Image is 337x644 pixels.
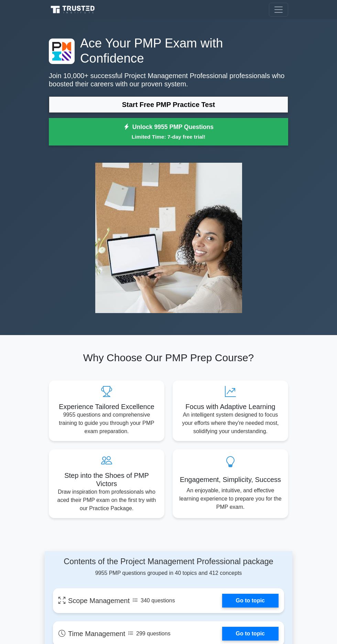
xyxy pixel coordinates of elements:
p: An intelligent system designed to focus your efforts where they're needed most, solidifying your ... [178,411,283,436]
div: 9955 PMP questions grouped in 40 topics and 412 concepts [53,557,284,577]
h5: Experience Tailored Excellence [54,402,159,411]
h1: Ace Your PMP Exam with Confidence [49,36,288,66]
h4: Contents of the Project Management Professional package [53,557,284,566]
p: An enjoyable, intuitive, and effective learning experience to prepare you for the PMP exam. [178,486,283,511]
h5: Step into the Shoes of PMP Victors [54,471,159,488]
p: Join 10,000+ successful Project Management Professional professionals who boosted their careers w... [49,72,288,88]
p: 9955 questions and comprehensive training to guide you through your PMP exam preparation. [54,411,159,436]
a: Unlock 9955 PMP QuestionsLimited Time: 7-day free trial! [49,118,288,146]
a: Go to topic [222,627,279,641]
a: Start Free PMP Practice Test [49,96,288,113]
h5: Engagement, Simplicity, Success [178,475,283,484]
button: Toggle navigation [269,3,288,17]
a: Go to topic [222,594,279,608]
p: Draw inspiration from professionals who aced their PMP exam on the first try with our Practice Pa... [54,488,159,513]
h5: Focus with Adaptive Learning [178,402,283,411]
h2: Why Choose Our PMP Prep Course? [49,352,288,364]
small: Limited Time: 7-day free trial! [57,133,280,141]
